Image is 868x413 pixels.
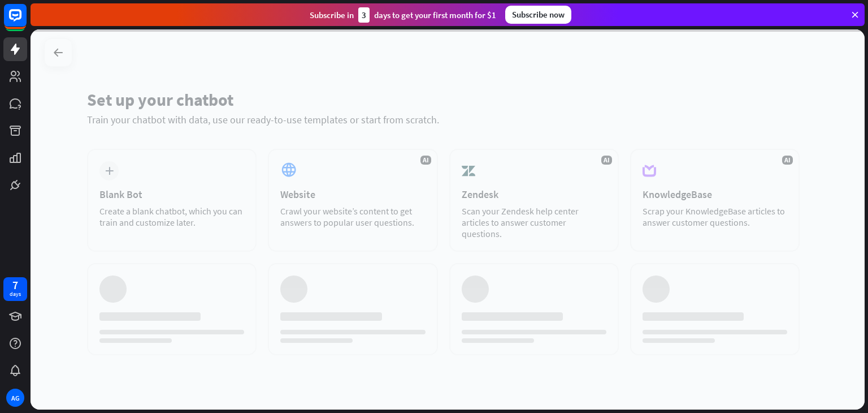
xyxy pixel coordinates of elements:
[505,6,571,24] div: Subscribe now
[6,389,24,407] div: AG
[3,277,27,301] a: 7 days
[12,280,18,290] div: 7
[310,7,496,23] div: Subscribe in days to get your first month for $1
[358,7,370,23] div: 3
[10,290,21,298] div: days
